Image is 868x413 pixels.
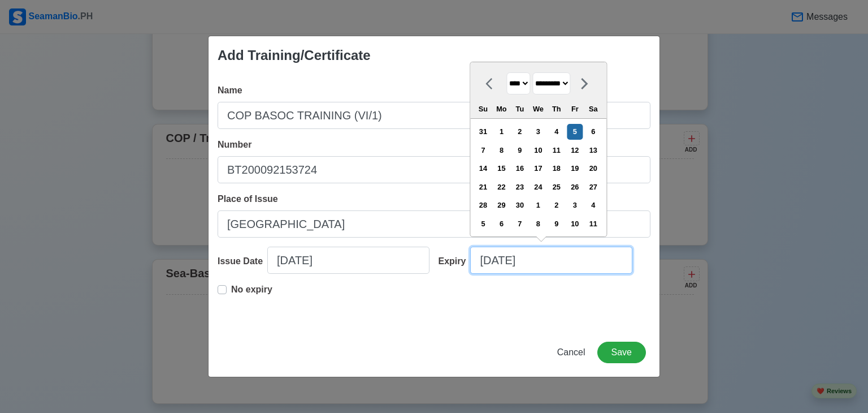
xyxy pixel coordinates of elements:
div: Fr [567,101,583,117]
div: Choose Thursday, September 11th, 2025 [549,143,564,158]
div: Choose Friday, September 19th, 2025 [567,161,583,176]
div: Choose Saturday, October 4th, 2025 [585,197,601,213]
div: Choose Friday, September 12th, 2025 [567,143,583,158]
div: Choose Monday, October 6th, 2025 [494,216,509,231]
div: Choose Friday, October 3rd, 2025 [567,197,583,213]
div: Choose Sunday, September 7th, 2025 [475,143,491,158]
div: Choose Friday, September 5th, 2025 [567,124,583,139]
div: Choose Saturday, October 11th, 2025 [585,216,601,231]
div: Mo [494,101,509,117]
div: Choose Tuesday, September 30th, 2025 [512,197,527,213]
div: Choose Sunday, September 28th, 2025 [475,197,491,213]
span: Cancel [557,347,585,357]
div: Choose Sunday, September 14th, 2025 [475,161,491,176]
button: Cancel [550,342,593,363]
div: Add Training/Certificate [218,45,371,66]
div: Choose Monday, September 22nd, 2025 [494,179,509,195]
div: Choose Wednesday, September 17th, 2025 [531,161,546,176]
div: month 2025-09 [474,123,602,233]
p: No expiry [231,283,272,296]
div: Choose Tuesday, September 2nd, 2025 [512,124,527,139]
div: Choose Thursday, October 9th, 2025 [549,216,564,231]
div: Choose Friday, October 10th, 2025 [567,216,583,231]
div: Choose Sunday, August 31st, 2025 [475,124,491,139]
div: Choose Sunday, October 5th, 2025 [475,216,491,231]
div: Choose Wednesday, October 1st, 2025 [531,197,546,213]
div: Choose Saturday, September 20th, 2025 [585,161,601,176]
div: Choose Saturday, September 6th, 2025 [585,124,601,139]
input: Ex: Cebu City [218,210,650,238]
div: Choose Thursday, September 25th, 2025 [549,179,564,195]
div: Tu [512,101,527,117]
div: Choose Tuesday, September 9th, 2025 [512,143,527,158]
input: Ex: COP1234567890W or NA [218,156,650,183]
div: Choose Monday, September 8th, 2025 [494,143,509,158]
div: Choose Tuesday, September 23rd, 2025 [512,179,527,195]
div: Choose Saturday, September 13th, 2025 [585,143,601,158]
div: We [531,101,546,117]
span: Number [218,140,251,149]
div: Choose Sunday, September 21st, 2025 [475,179,491,195]
div: Choose Monday, September 29th, 2025 [494,197,509,213]
input: Ex: COP Medical First Aid (VI/4) [218,102,650,129]
span: Place of Issue [218,194,278,204]
button: Save [597,342,646,363]
div: Choose Wednesday, September 10th, 2025 [531,143,546,158]
div: Choose Thursday, October 2nd, 2025 [549,197,564,213]
div: Choose Wednesday, September 24th, 2025 [531,179,546,195]
div: Choose Thursday, September 18th, 2025 [549,161,564,176]
div: Th [549,101,564,117]
div: Su [475,101,491,117]
div: Expiry [439,255,471,268]
div: Choose Tuesday, October 7th, 2025 [512,216,527,231]
div: Choose Saturday, September 27th, 2025 [585,179,601,195]
div: Choose Monday, September 1st, 2025 [494,124,509,139]
div: Choose Thursday, September 4th, 2025 [549,124,564,139]
div: Choose Monday, September 15th, 2025 [494,161,509,176]
div: Choose Friday, September 26th, 2025 [567,179,583,195]
div: Sa [585,101,601,117]
div: Choose Wednesday, October 8th, 2025 [531,216,546,231]
div: Issue Date [218,255,267,268]
div: Choose Tuesday, September 16th, 2025 [512,161,527,176]
div: Choose Wednesday, September 3rd, 2025 [531,124,546,139]
span: Name [218,85,242,95]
